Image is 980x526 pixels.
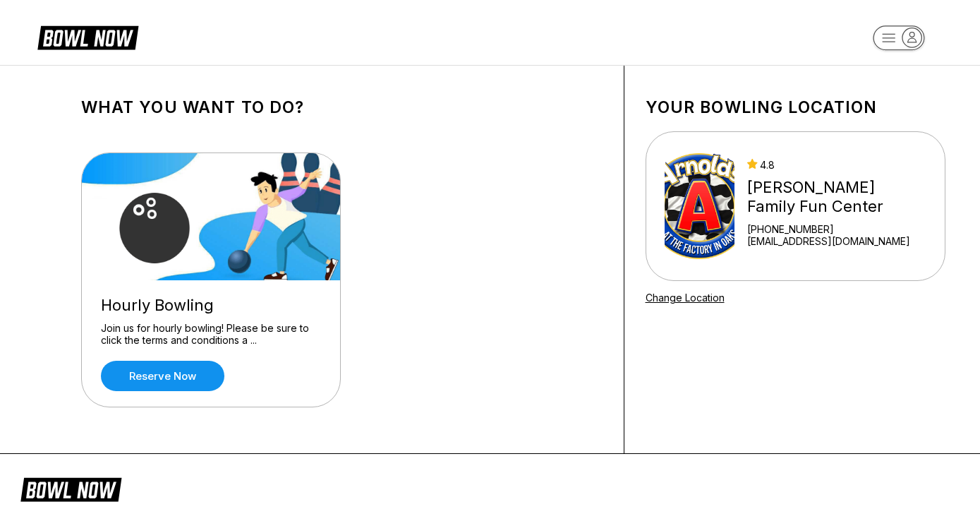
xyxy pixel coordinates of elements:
[646,97,945,117] h1: Your bowling location
[747,223,926,235] div: [PHONE_NUMBER]
[81,97,603,117] h1: What you want to do?
[101,296,321,315] div: Hourly Bowling
[747,178,926,216] div: [PERSON_NAME] Family Fun Center
[747,159,926,171] div: 4.8
[101,322,321,347] div: Join us for hourly bowling! Please be sure to click the terms and conditions a ...
[646,292,725,304] a: Change Location
[82,153,341,280] img: Hourly Bowling
[101,361,224,391] a: Reserve now
[747,235,926,247] a: [EMAIL_ADDRESS][DOMAIN_NAME]
[665,153,735,259] img: Arnold's Family Fun Center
